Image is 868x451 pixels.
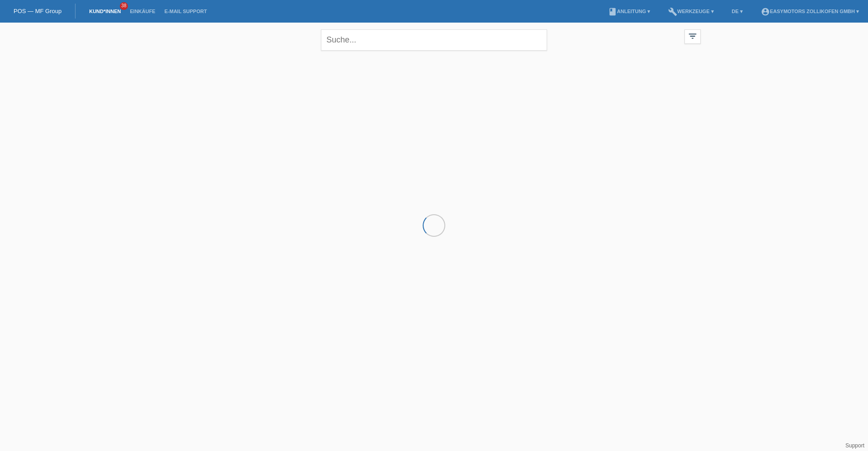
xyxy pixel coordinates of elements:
[756,9,863,14] a: account_circleEasymotors Zollikofen GmbH ▾
[668,7,677,16] i: build
[125,9,160,14] a: Einkäufe
[608,7,617,16] i: book
[761,7,770,16] i: account_circle
[688,31,698,41] i: filter_list
[321,29,547,51] input: Suche...
[845,442,864,449] a: Support
[14,8,61,14] a: POS — MF Group
[120,2,128,10] span: 38
[727,9,747,14] a: DE ▾
[85,9,125,14] a: Kund*innen
[604,9,655,14] a: bookAnleitung ▾
[160,9,212,14] a: E-Mail Support
[664,9,718,14] a: buildWerkzeuge ▾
